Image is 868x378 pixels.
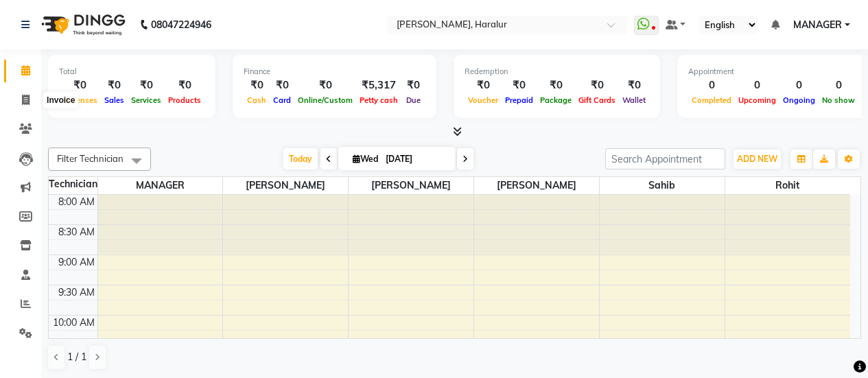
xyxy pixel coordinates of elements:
div: ₹0 [502,78,537,93]
div: ₹0 [101,78,128,93]
span: Card [270,95,294,105]
div: Invoice [43,92,78,108]
span: Voucher [465,95,502,105]
span: Sales [101,95,128,105]
input: 2025-09-03 [382,149,450,169]
span: Services [128,95,165,105]
div: ₹0 [537,78,575,93]
div: 8:00 AM [56,195,97,209]
div: ₹0 [270,78,294,93]
div: 0 [779,78,819,93]
span: Completed [688,95,735,105]
span: Filter Technician [57,153,124,164]
span: rohit [725,177,850,194]
span: [PERSON_NAME] [474,177,599,194]
div: ₹0 [619,78,649,93]
span: Wed [349,154,382,164]
b: 08047224946 [151,5,211,44]
span: MANAGER [98,177,223,194]
input: Search Appointment [605,148,725,169]
span: Ongoing [779,95,819,105]
span: MANAGER [793,18,842,32]
div: 9:00 AM [56,255,97,270]
span: sahib [600,177,725,194]
div: ₹0 [128,78,165,93]
div: ₹0 [294,78,356,93]
div: Redemption [465,66,649,78]
span: Gift Cards [575,95,619,105]
span: Upcoming [735,95,779,105]
span: Cash [244,95,270,105]
div: Finance [244,66,425,78]
div: 10:00 AM [50,316,97,330]
div: Technician [49,177,97,191]
div: ₹0 [244,78,270,93]
span: Prepaid [502,95,537,105]
span: Petty cash [356,95,401,105]
span: ADD NEW [737,154,777,164]
span: Due [403,95,424,105]
img: logo [35,5,129,44]
div: 9:30 AM [56,285,97,300]
div: 0 [735,78,779,93]
div: ₹0 [165,78,204,93]
div: 0 [688,78,735,93]
span: Online/Custom [294,95,356,105]
div: ₹0 [465,78,502,93]
div: ₹5,317 [356,78,401,93]
div: 0 [819,78,858,93]
button: ADD NEW [734,150,781,169]
div: ₹0 [401,78,425,93]
span: Wallet [619,95,649,105]
span: Package [537,95,575,105]
span: No show [819,95,858,105]
span: 1 / 1 [67,350,86,364]
span: Today [283,148,318,169]
div: ₹0 [575,78,619,93]
span: Products [165,95,204,105]
span: [PERSON_NAME] [349,177,473,194]
div: Appointment [688,66,858,78]
span: [PERSON_NAME] [223,177,348,194]
div: Total [59,66,204,78]
div: 8:30 AM [56,225,97,239]
div: ₹0 [59,78,101,93]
